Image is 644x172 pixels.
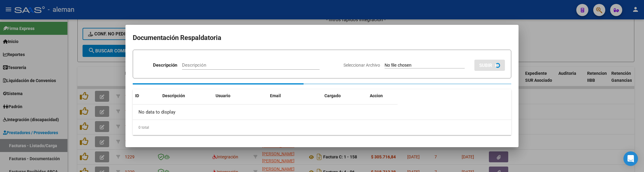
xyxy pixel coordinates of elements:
div: No data to display [133,104,398,120]
span: ID [135,93,139,98]
h2: Documentación Respaldatoria [133,32,511,44]
datatable-header-cell: Cargado [322,89,367,102]
div: 0 total [133,120,511,135]
span: Usuario [216,93,230,98]
span: Email [270,93,281,98]
span: Descripción [162,93,185,98]
datatable-header-cell: Descripción [160,89,213,102]
span: Cargado [324,93,341,98]
span: Accion [370,93,383,98]
datatable-header-cell: Email [268,89,322,102]
button: SUBIR [474,60,505,71]
datatable-header-cell: Accion [367,89,398,102]
span: SUBIR [479,63,492,68]
p: Descripción [153,62,177,69]
span: Seleccionar Archivo [343,63,380,68]
div: Open Intercom Messenger [623,151,638,166]
datatable-header-cell: ID [133,89,160,102]
datatable-header-cell: Usuario [213,89,268,102]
